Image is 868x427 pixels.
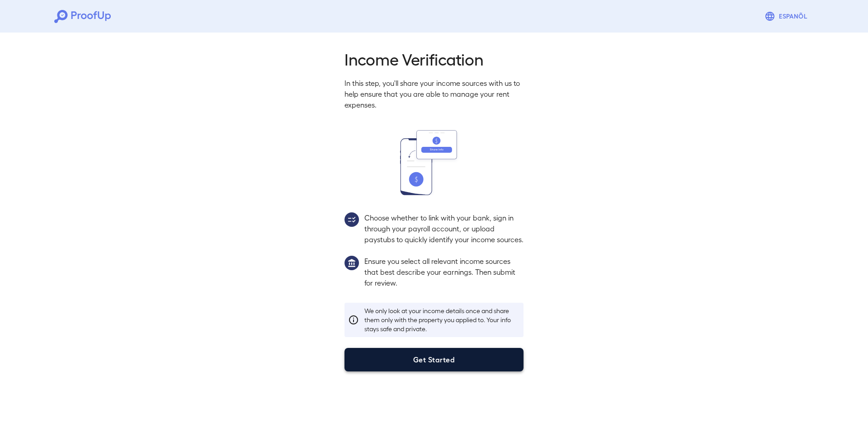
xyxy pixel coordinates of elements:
[364,306,520,333] p: We only look at your income details once and share them only with the property you applied to. Yo...
[344,256,359,270] img: group1.svg
[344,348,524,371] button: Get Started
[344,212,359,227] img: group2.svg
[344,78,524,110] p: In this step, you'll share your income sources with us to help ensure that you are able to manage...
[364,256,524,288] p: Ensure you select all relevant income sources that best describe your earnings. Then submit for r...
[400,130,468,195] img: transfer_money.svg
[364,212,524,245] p: Choose whether to link with your bank, sign in through your payroll account, or upload paystubs t...
[761,7,814,25] button: Espanõl
[344,49,524,69] h2: Income Verification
